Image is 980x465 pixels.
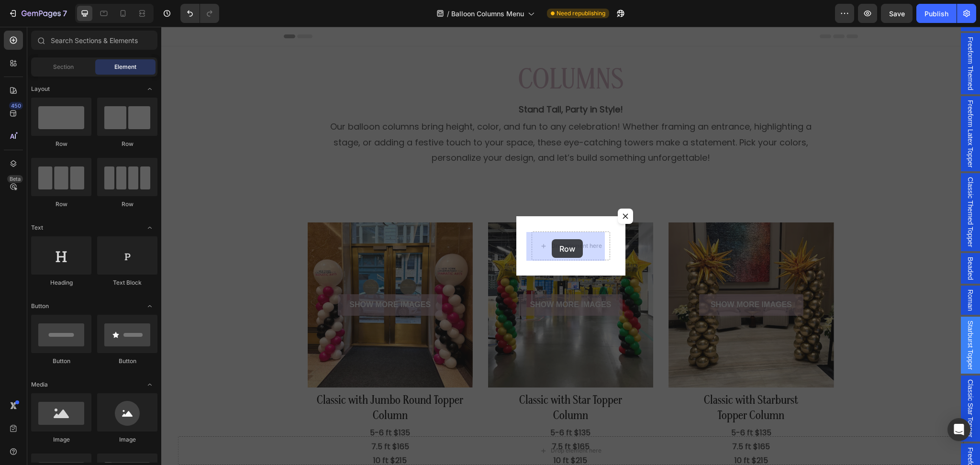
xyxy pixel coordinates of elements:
div: Undo/Redo [180,4,219,23]
span: Beaded [804,230,814,253]
div: Text Block [97,278,157,287]
span: Toggle open [142,220,157,235]
div: Open Intercom Messenger [947,418,970,441]
div: Row [97,200,157,209]
span: Media [31,380,48,389]
div: Publish [924,9,948,19]
span: Classic Star Topper [804,353,814,410]
span: Freeform Latex Topper [804,73,814,141]
div: Row [31,140,91,148]
p: 7 [63,8,67,19]
div: Image [97,435,157,444]
span: Element [114,63,136,71]
span: Toggle open [142,377,157,392]
span: Classic Themed Topper [804,150,814,221]
div: Button [97,357,157,365]
span: Save [889,10,905,18]
span: Roman [804,263,814,284]
div: Heading [31,278,91,287]
input: Search Sections & Elements [31,31,157,50]
span: Starburst Topper [804,294,814,343]
button: Publish [916,4,957,23]
span: Button [31,302,49,310]
span: Layout [31,85,50,93]
button: 7 [4,4,71,23]
div: Beta [7,175,23,183]
div: 450 [9,102,23,110]
span: / [447,9,449,19]
div: Row [97,140,157,148]
iframe: Design area [161,27,980,465]
div: Button [31,357,91,365]
div: Image [31,435,91,444]
span: Text [31,223,43,232]
span: Balloon Columns Menu [451,9,524,19]
span: Section [53,63,74,71]
button: Save [881,4,913,23]
span: Toggle open [142,81,157,97]
span: Toggle open [142,299,157,314]
span: Need republishing [557,9,605,18]
div: Row [31,200,91,209]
